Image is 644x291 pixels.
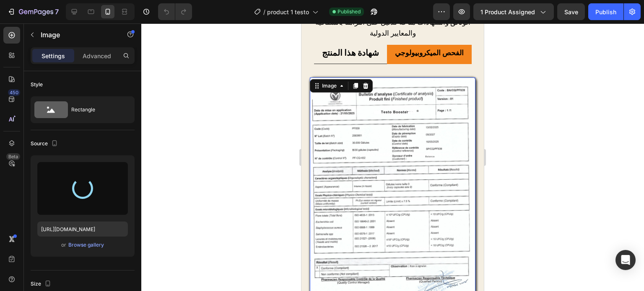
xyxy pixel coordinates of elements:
div: Beta [6,153,20,160]
span: or [61,240,66,250]
strong: شهادة هذا المنتج [21,23,78,38]
button: Browse gallery [68,241,104,249]
div: Browse gallery [68,241,104,249]
button: Save [557,3,585,20]
span: Published [338,8,361,15]
div: 450 [8,89,20,96]
span: Save [564,8,578,15]
button: 7 [3,3,62,20]
div: Size [31,278,53,290]
div: Image [19,59,37,66]
div: Rectangle [71,100,122,119]
button: Publish [588,3,623,20]
span: الفحص الميكروبيولوجي [93,24,162,36]
button: 1 product assigned [473,3,554,20]
div: Publish [595,8,616,16]
div: Undo/Redo [158,3,192,20]
img: gempages_569759961291162496-602dd183-aa54-4c13-b897-f7ac7536010c.png [8,54,174,288]
div: Style [31,81,43,88]
p: 7 [55,7,59,17]
input: https://example.com/image.jpg [37,221,128,237]
span: / [263,8,265,16]
span: 1 product assigned [480,8,535,16]
iframe: Design area [301,23,484,291]
p: Advanced [83,52,111,60]
span: product 1 testo [267,8,309,16]
div: Source [31,138,60,149]
div: Open Intercom Messenger [615,250,636,270]
p: Settings [42,52,65,60]
p: Image [41,30,112,40]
